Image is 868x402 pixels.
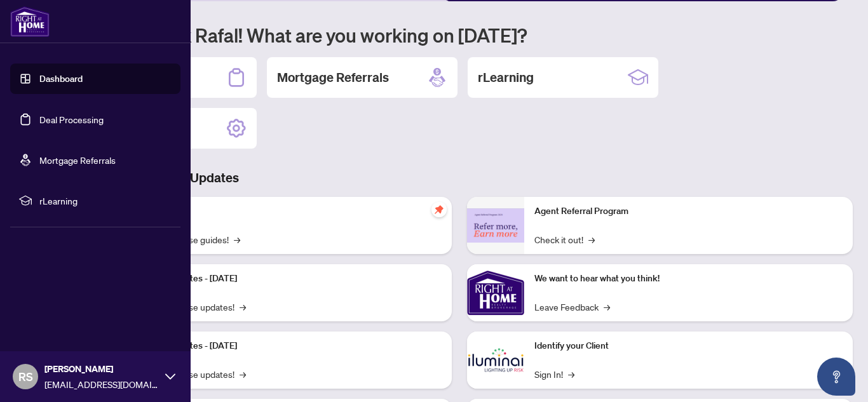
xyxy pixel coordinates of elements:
a: Check it out!→ [534,232,595,246]
a: Dashboard [39,73,83,84]
p: Platform Updates - [DATE] [133,272,442,286]
span: [EMAIL_ADDRESS][DOMAIN_NAME] [44,377,159,391]
img: Agent Referral Program [467,208,524,243]
span: → [234,232,240,246]
span: → [240,300,246,314]
span: → [588,232,595,246]
span: pushpin [431,202,447,217]
span: RS [18,368,33,385]
img: logo [10,6,50,37]
h2: Mortgage Referrals [277,69,389,86]
span: → [568,367,574,381]
span: [PERSON_NAME] [44,362,159,376]
span: → [240,367,246,381]
span: → [604,300,610,314]
a: Mortgage Referrals [39,154,116,166]
a: Deal Processing [39,114,104,125]
p: Platform Updates - [DATE] [133,339,442,353]
h3: Brokerage & Industry Updates [66,169,853,187]
h1: Welcome back Rafal! What are you working on [DATE]? [66,23,853,47]
a: Leave Feedback→ [534,300,610,314]
a: Sign In!→ [534,367,574,381]
p: Agent Referral Program [534,204,843,218]
p: We want to hear what you think! [534,272,843,286]
h2: rLearning [478,69,534,86]
button: Open asap [817,358,855,396]
p: Identify your Client [534,339,843,353]
p: Self-Help [133,204,442,218]
span: rLearning [39,194,172,208]
img: We want to hear what you think! [467,264,524,321]
img: Identify your Client [467,332,524,389]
